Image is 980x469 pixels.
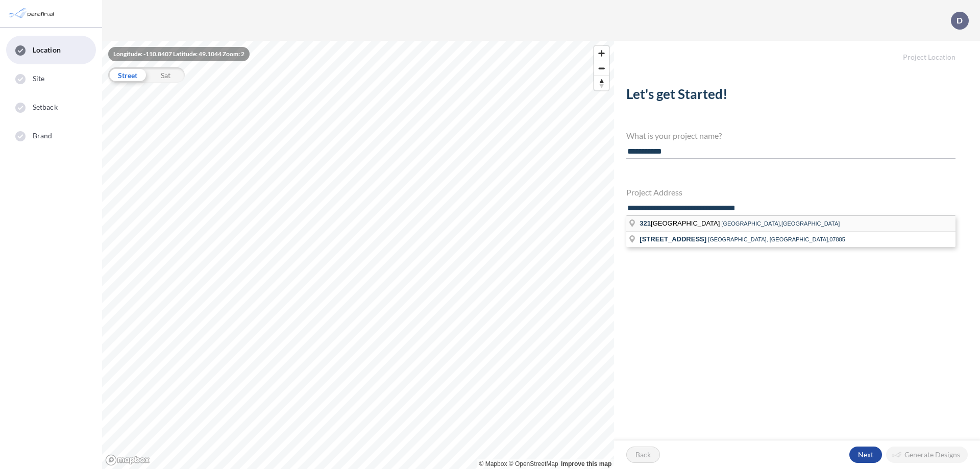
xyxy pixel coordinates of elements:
span: Setback [33,102,58,112]
button: Reset bearing to north [594,76,609,90]
div: Street [108,67,146,83]
canvas: Map [102,41,614,469]
a: Mapbox [479,460,507,467]
a: OpenStreetMap [509,460,558,467]
span: Brand [33,131,53,141]
span: [GEOGRAPHIC_DATA] [640,219,721,227]
span: [STREET_ADDRESS] [640,235,706,243]
img: Parafin [8,4,57,23]
span: Reset bearing to north [594,76,609,90]
p: Next [858,450,873,460]
a: Improve this map [561,460,611,467]
h4: Project Address [626,187,955,197]
h5: Project Location [614,41,980,62]
span: Zoom out [594,61,609,76]
button: Zoom out [594,61,609,76]
button: Zoom in [594,46,609,61]
button: Next [849,447,882,463]
span: [GEOGRAPHIC_DATA], [GEOGRAPHIC_DATA],07885 [708,236,845,242]
span: 321 [640,219,651,227]
p: D [957,16,963,25]
a: Mapbox homepage [105,454,150,466]
span: Location [33,45,61,55]
h4: What is your project name? [626,131,955,140]
span: Site [33,73,44,84]
div: Longitude: -110.8407 Latitude: 49.1044 Zoom: 2 [108,47,250,61]
h2: Let's get Started! [626,86,955,106]
span: [GEOGRAPHIC_DATA],[GEOGRAPHIC_DATA] [721,220,840,227]
div: Sat [146,67,185,83]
